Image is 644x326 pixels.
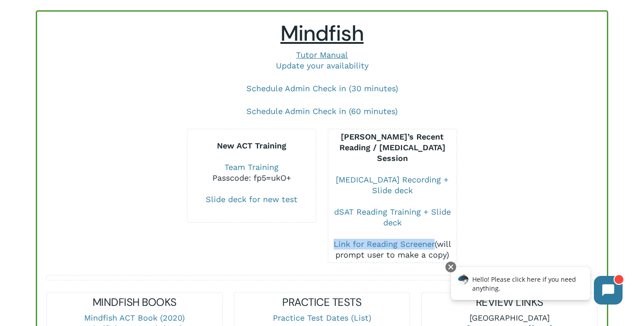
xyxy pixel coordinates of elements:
[336,175,449,195] a: [MEDICAL_DATA] Recording + Slide deck
[217,141,286,150] b: New ACT Training
[246,84,398,93] a: Schedule Admin Check in (30 minutes)
[339,132,445,163] b: [PERSON_NAME]’s Recent Reading / [MEDICAL_DATA] Session
[296,50,348,59] a: Tutor Manual
[273,313,371,322] a: Practice Test Dates (List)
[225,162,279,172] a: Team Training
[441,260,631,313] iframe: Chatbot
[47,295,222,309] h5: MINDFISH BOOKS
[206,195,297,204] a: Slide deck for new test
[334,239,435,249] a: Link for Reading Screener
[246,106,398,116] a: Schedule Admin Check in (60 minutes)
[328,239,457,260] div: (will prompt user to make a copy)
[422,295,597,309] h5: REVIEW LINKS
[187,173,316,183] div: Passcode: fp5=ukO+
[234,295,410,309] h5: PRACTICE TESTS
[84,313,185,322] a: Mindfish ACT Book (2020)
[276,61,369,70] a: Update your availability
[334,207,451,227] a: dSAT Reading Training + Slide deck
[280,19,364,47] span: Mindfish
